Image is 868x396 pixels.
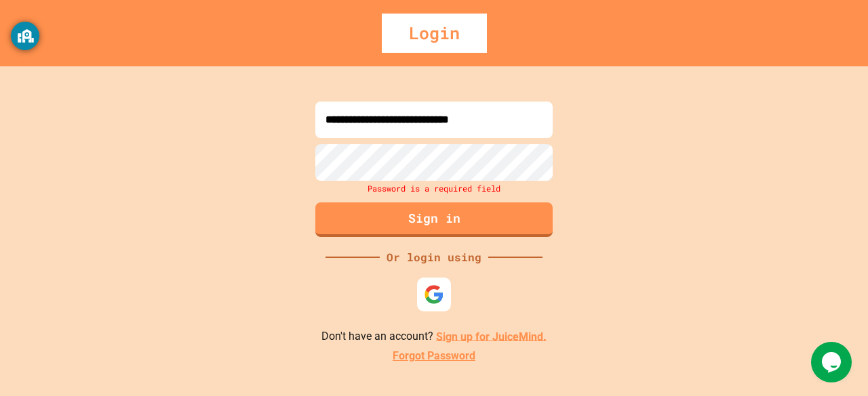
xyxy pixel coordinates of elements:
[436,330,547,343] a: Sign up for JuiceMind.
[393,348,475,364] a: Forgot Password
[312,181,556,196] div: Password is a required field
[11,22,39,50] button: GoGuardian Privacy Information
[811,342,854,382] iframe: chat widget
[380,249,488,265] div: Or login using
[424,284,444,305] img: google-icon.svg
[382,14,487,53] div: Login
[321,328,547,345] p: Don't have an account?
[315,202,553,237] button: Sign in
